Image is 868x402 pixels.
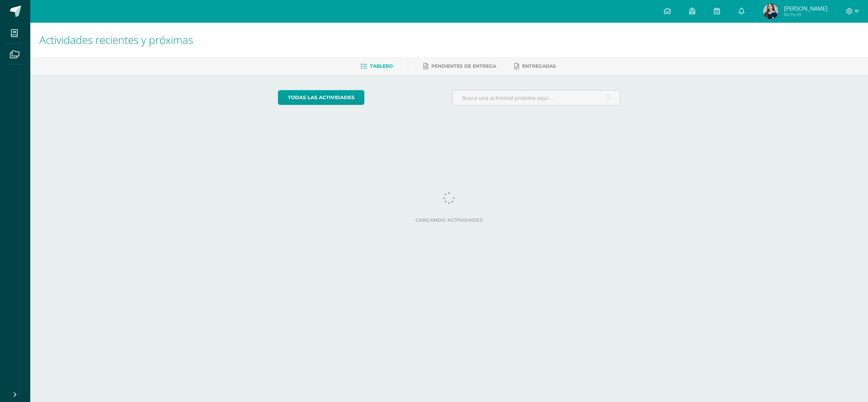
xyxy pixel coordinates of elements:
[514,60,556,72] a: Entregadas
[278,90,364,105] a: todas las Actividades
[522,63,556,69] span: Entregadas
[423,60,496,72] a: Pendientes de entrega
[370,63,393,69] span: Tablero
[278,217,621,223] label: Cargando actividades
[39,33,193,47] span: Actividades recientes y próximas
[431,63,496,69] span: Pendientes de entrega
[453,90,620,105] input: Busca una actividad próxima aquí...
[784,11,827,18] span: Mi Perfil
[784,5,827,12] span: [PERSON_NAME]
[361,60,393,72] a: Tablero
[763,4,778,19] img: 7708cd0b73756431febfe592d11b0f23.png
